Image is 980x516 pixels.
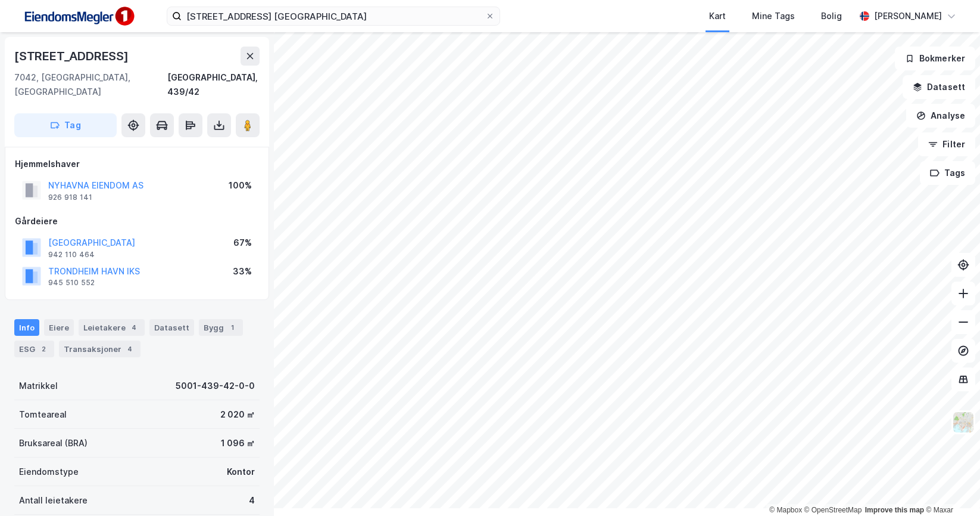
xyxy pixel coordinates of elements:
[48,193,92,202] div: 926 918 141
[38,343,49,355] div: 2
[44,319,74,336] div: Eiere
[79,319,145,336] div: Leietakere
[59,341,141,357] div: Transaksjoner
[15,214,259,228] div: Gårdeiere
[220,407,255,422] div: 2 020 ㎡
[918,132,975,156] button: Filter
[233,264,252,279] div: 33%
[229,178,252,193] div: 100%
[48,278,95,288] div: 945 510 552
[199,319,243,336] div: Bygg
[920,459,980,516] div: Kontrollprogram for chat
[920,161,975,185] button: Tags
[906,104,975,128] button: Analyse
[19,436,88,450] div: Bruksareal (BRA)
[895,47,975,70] button: Bokmerker
[233,236,252,250] div: 67%
[14,113,117,137] button: Tag
[48,250,95,259] div: 942 110 464
[14,319,39,336] div: Info
[821,9,842,23] div: Bolig
[19,493,88,508] div: Antall leietakere
[752,9,795,23] div: Mine Tags
[19,3,138,30] img: F4PB6Px+NJ5v8B7XTbfpPpyloAAAAASUVORK5CYII=
[226,322,238,333] div: 1
[920,459,980,516] iframe: Chat Widget
[167,70,260,99] div: [GEOGRAPHIC_DATA], 439/42
[128,322,140,333] div: 4
[14,47,131,66] div: [STREET_ADDRESS]
[14,341,54,357] div: ESG
[221,436,255,450] div: 1 096 ㎡
[865,506,924,514] a: Improve this map
[182,7,485,25] input: Søk på adresse, matrikkel, gårdeiere, leietakere eller personer
[903,75,975,99] button: Datasett
[19,407,67,422] div: Tomteareal
[19,465,79,479] div: Eiendomstype
[249,493,255,508] div: 4
[176,379,255,393] div: 5001-439-42-0-0
[19,379,58,393] div: Matrikkel
[952,411,975,434] img: Z
[804,506,862,514] a: OpenStreetMap
[874,9,942,23] div: [PERSON_NAME]
[15,157,259,171] div: Hjemmelshaver
[227,465,255,479] div: Kontor
[769,506,802,514] a: Mapbox
[124,343,136,355] div: 4
[14,70,167,99] div: 7042, [GEOGRAPHIC_DATA], [GEOGRAPHIC_DATA]
[149,319,194,336] div: Datasett
[709,9,726,23] div: Kart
